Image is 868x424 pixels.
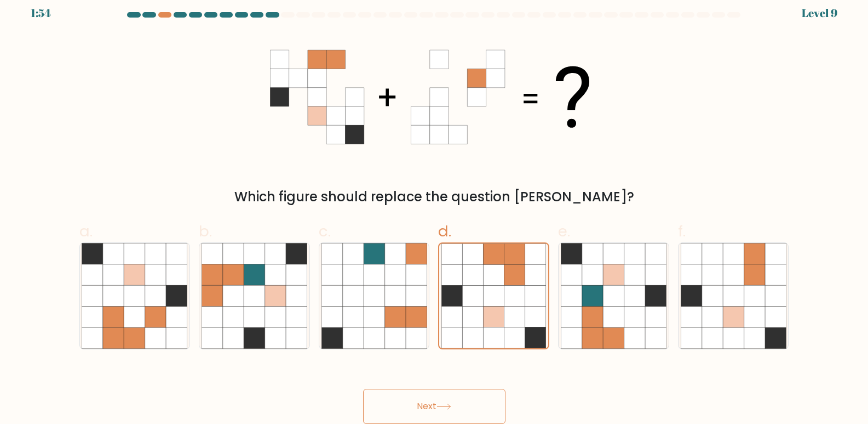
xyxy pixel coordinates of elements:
div: Level 9 [802,5,837,21]
span: a. [79,221,93,242]
span: c. [319,221,331,242]
span: f. [678,221,686,242]
button: Next [363,389,505,424]
div: 1:54 [31,5,51,21]
span: d. [438,221,451,242]
span: e. [558,221,570,242]
div: Which figure should replace the question [PERSON_NAME]? [86,187,783,207]
span: b. [199,221,212,242]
